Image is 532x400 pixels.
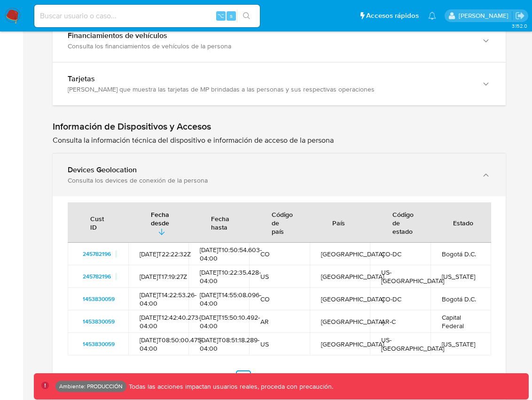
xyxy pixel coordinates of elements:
span: Accesos rápidos [366,11,419,21]
a: Notificaciones [428,12,436,20]
h1: Información de Dispositivos y Accesos [53,121,506,132]
span: ⌥ [217,11,224,20]
div: [DATE]T17:19:27Z [140,272,178,281]
span: 245782196 [83,248,111,260]
div: [US_STATE] [442,340,480,348]
p: Todas las acciones impactan usuarios reales, proceda con precaución. [126,382,333,391]
div: Bogotá D.C. [442,250,480,258]
p: Principal [115,273,121,280]
a: 1453830059 [79,338,118,350]
div: Capital Federal [442,313,480,330]
a: Ir a la página 1 [236,370,251,385]
a: Siguiente [274,370,324,385]
div: Devices Geolocation [68,165,472,175]
div: [GEOGRAPHIC_DATA] [321,340,359,348]
div: País [321,211,356,234]
button: search-icon [237,9,256,23]
div: CO-DC [381,250,419,258]
span: 245782196 [83,271,111,282]
div: CO [260,250,298,258]
div: Estado [442,211,485,234]
div: [DATE]T15:50:10.492-04:00 [200,313,238,330]
a: 245782196 [79,271,115,282]
div: [DATE]T12:42:40.273-04:00 [140,313,178,330]
a: 1453830059 [79,293,118,305]
div: [DATE]T22:22:32Z [140,250,178,258]
div: US [260,272,298,281]
div: US-[GEOGRAPHIC_DATA] [381,268,419,285]
span: s [230,11,233,20]
div: [GEOGRAPHIC_DATA] [321,295,359,303]
p: Principal [115,250,121,258]
input: Buscar usuario o caso... [34,10,260,22]
p: Ambiente: PRODUCCIÓN [59,385,123,388]
div: AR-C [381,317,419,326]
p: Consulta la información técnica del dispositivo e información de acceso de la persona [53,135,506,146]
span: 1453830059 [83,293,115,305]
div: Bogotá D.C. [442,295,480,303]
div: [GEOGRAPHIC_DATA] [321,272,359,281]
div: [DATE]T14:22:53.26-04:00 [140,291,178,308]
div: [GEOGRAPHIC_DATA] [321,317,359,326]
span: 1453830059 [83,338,115,350]
span: 1453830059 [83,316,115,327]
a: Ir a la página 2 [253,370,268,385]
a: Salir [515,11,525,21]
div: [DATE]T10:50:54.603-04:00 [200,246,238,262]
div: AR [260,317,298,326]
div: US [260,340,298,348]
div: Código de país [260,203,304,242]
div: [DATE]T08:50:00.475-04:00 [140,336,178,353]
div: [DATE]T08:51:18.289-04:00 [200,336,238,353]
div: [DATE]T14:55:08.096-04:00 [200,291,238,308]
div: CO-DC [381,295,419,303]
div: US-[GEOGRAPHIC_DATA] [381,336,419,353]
button: Fecha desde [140,203,180,242]
a: 1453830059 [79,316,118,327]
p: nicolas.tolosa@mercadolibre.com [459,11,512,20]
span: 3.152.0 [512,22,527,30]
nav: Paginación [68,370,491,385]
div: CO [260,295,298,303]
div: Fecha hasta [200,207,241,238]
a: 245782196 [79,248,115,260]
div: [DATE]T10:22:35.428-04:00 [200,268,238,285]
div: Código de estado [381,203,425,242]
div: [GEOGRAPHIC_DATA] [321,250,359,258]
div: [US_STATE] [442,272,480,281]
button: Devices GeolocationConsulta los devices de conexión de la persona [53,154,506,196]
div: Cust ID [79,207,117,238]
div: Consulta los devices de conexión de la persona [68,176,472,185]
